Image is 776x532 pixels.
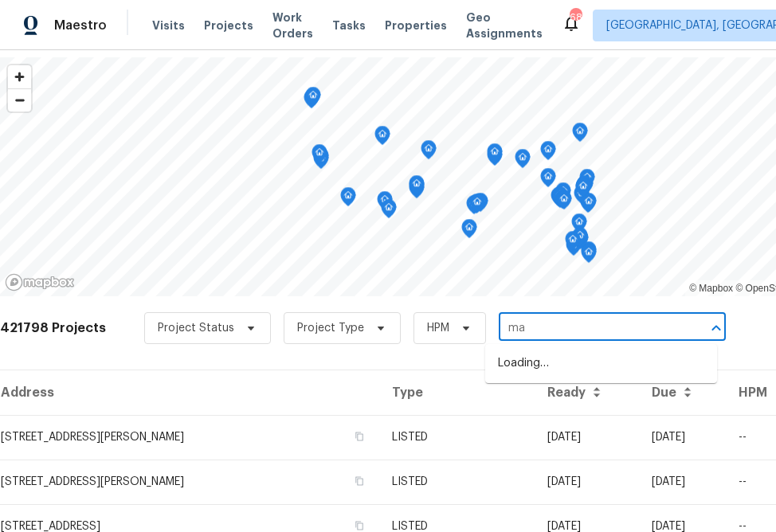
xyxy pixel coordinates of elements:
span: Tasks [332,20,366,31]
span: Maestro [54,18,107,33]
th: Ready [535,370,639,415]
button: Zoom out [8,88,31,111]
div: Map marker [571,213,587,238]
div: Map marker [552,186,568,211]
span: Work Orders [272,10,313,41]
div: Map marker [466,195,482,220]
div: Map marker [468,194,484,219]
td: [DATE] [535,415,639,460]
span: Project Type [297,320,364,336]
div: Map marker [581,241,597,266]
td: [DATE] [639,460,726,504]
button: Copy Address [352,429,366,444]
td: [DATE] [535,460,639,504]
div: Map marker [374,126,390,151]
div: Map marker [461,219,477,244]
th: Due [639,370,726,415]
div: Loading… [485,344,717,383]
div: Map marker [409,175,425,200]
div: Map marker [469,194,485,218]
td: LISTED [379,415,535,460]
div: Map marker [577,175,593,200]
button: Close [705,317,727,339]
div: Map marker [572,123,588,147]
div: Map marker [305,87,321,111]
div: Map marker [340,187,356,212]
div: Map marker [304,89,319,114]
div: Map marker [579,169,595,194]
div: Map marker [472,193,488,217]
div: Map marker [487,143,503,168]
div: Map marker [575,178,591,202]
button: Zoom in [8,65,31,88]
span: Projects [204,18,253,33]
td: [DATE] [639,415,726,460]
div: Map marker [421,140,437,165]
input: Search projects [499,316,681,341]
span: Zoom out [8,89,31,111]
div: Map marker [581,244,597,268]
div: Map marker [312,144,327,169]
div: Map marker [572,227,588,252]
div: Map marker [377,191,393,216]
div: Map marker [540,141,556,166]
a: Mapbox [689,283,733,294]
div: Map marker [565,231,581,256]
div: Map marker [574,185,590,209]
div: Map marker [540,168,556,193]
div: Map marker [381,199,397,224]
div: Map marker [515,149,531,174]
th: Type [379,370,535,415]
span: Project Status [158,320,234,336]
div: Map marker [555,190,570,214]
div: Map marker [551,187,566,212]
span: HPM [427,320,449,336]
td: LISTED [379,460,535,504]
div: Map marker [576,176,592,201]
div: Map marker [555,182,571,207]
div: 686 [570,10,581,25]
span: Properties [385,18,447,33]
a: Mapbox homepage [5,273,75,291]
span: Visits [152,18,185,33]
button: Copy Address [352,474,366,488]
div: Map marker [551,187,567,212]
span: Geo Assignments [466,10,543,41]
div: Map marker [581,193,597,217]
div: Map marker [556,190,572,215]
